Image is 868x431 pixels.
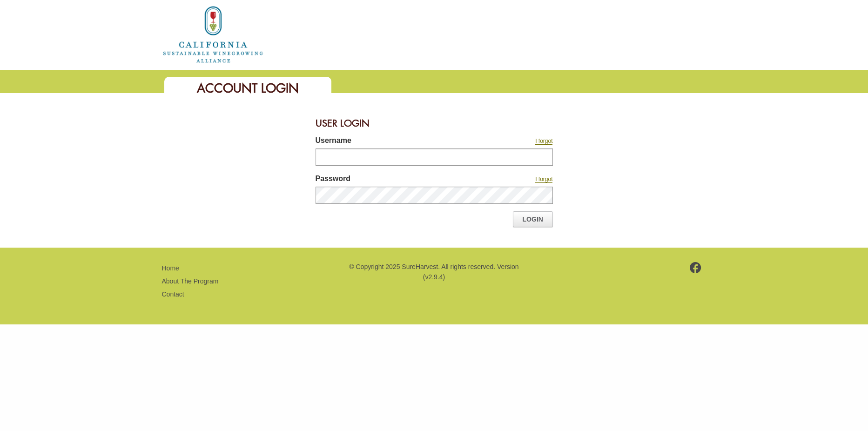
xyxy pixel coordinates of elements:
img: logo_cswa2x.png [162,5,264,64]
span: Account Login [197,80,299,96]
a: I forgot [535,176,552,183]
a: Home [162,264,179,272]
label: Password [316,173,469,187]
div: User Login [316,112,553,135]
a: About The Program [162,277,219,285]
label: Username [316,135,469,148]
img: footer-facebook.png [690,262,701,273]
p: © Copyright 2025 SureHarvest. All rights reserved. Version (v2.9.4) [348,262,520,283]
a: Home [162,30,264,38]
a: I forgot [535,138,552,145]
a: Login [513,211,553,227]
a: Contact [162,290,184,298]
